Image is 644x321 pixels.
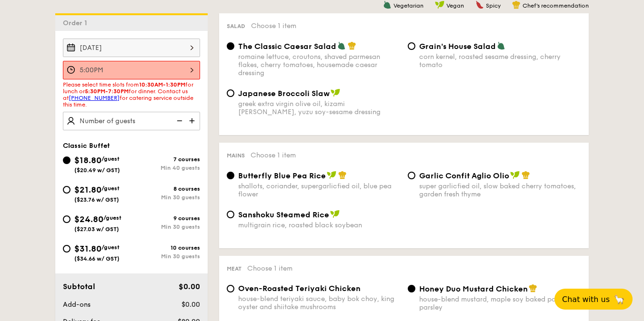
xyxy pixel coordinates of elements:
[74,185,101,195] span: $21.80
[179,282,200,291] span: $0.00
[131,224,200,230] div: Min 30 guests
[327,171,336,179] img: icon-vegan.f8ff3823.svg
[131,185,200,192] div: 8 courses
[408,42,415,50] input: Grain's House Saladcorn kernel, roasted sesame dressing, cherry tomato
[63,112,200,130] input: Number of guests
[562,295,610,304] span: Chat with us
[101,156,120,162] span: /guest
[131,194,200,201] div: Min 30 guests
[435,0,444,9] img: icon-vegan.f8ff3823.svg
[63,245,70,253] input: $31.80/guest($34.66 w/ GST)10 coursesMin 30 guests
[238,171,326,180] span: Butterfly Blue Pea Rice
[238,100,400,116] div: greek extra virgin olive oil, kizami [PERSON_NAME], yuzu soy-sesame dressing
[63,61,200,79] input: Event time
[85,88,129,95] strong: 5:30PM-7:30PM
[131,215,200,222] div: 9 courses
[238,53,400,77] div: romaine lettuce, croutons, shaved parmesan flakes, cherry tomatoes, housemade caesar dressing
[227,42,234,50] input: The Classic Caesar Saladromaine lettuce, croutons, shaved parmesan flakes, cherry tomatoes, house...
[101,244,120,251] span: /guest
[251,22,296,30] span: Choose 1 item
[101,185,120,192] span: /guest
[408,172,415,179] input: Garlic Confit Aglio Oliosuper garlicfied oil, slow baked cherry tomatoes, garden fresh thyme
[497,41,505,50] img: icon-vegetarian.fe4039eb.svg
[419,42,496,51] span: Grain's House Salad
[247,264,292,272] span: Choose 1 item
[251,151,296,159] span: Choose 1 item
[186,112,200,130] img: icon-add.58712e84.svg
[69,95,120,101] a: [PHONE_NUMBER]
[63,301,91,309] span: Add-ons
[63,156,70,164] input: $18.80/guest($20.49 w/ GST)7 coursesMin 40 guests
[446,2,464,9] span: Vegan
[74,196,119,203] span: ($23.76 w/ GST)
[181,301,200,309] span: $0.00
[74,226,119,233] span: ($27.03 w/ GST)
[74,155,101,165] span: $18.80
[238,42,336,51] span: The Classic Caesar Salad
[238,210,329,219] span: Sanshoku Steamed Rice
[614,294,625,305] span: 🦙
[238,284,361,293] span: Oven-Roasted Teriyaki Chicken
[419,182,581,198] div: super garlicfied oil, slow baked cherry tomatoes, garden fresh thyme
[227,172,234,179] input: Butterfly Blue Pea Riceshallots, coriander, supergarlicfied oil, blue pea flower
[131,253,200,260] div: Min 30 guests
[74,243,101,254] span: $31.80
[131,244,200,251] div: 10 courses
[419,53,581,69] div: corn kernel, roasted sesame dressing, cherry tomato
[522,171,530,179] img: icon-chef-hat.a58ddaea.svg
[330,210,340,218] img: icon-vegan.f8ff3823.svg
[131,156,200,163] div: 7 courses
[227,265,241,272] span: Meat
[227,152,245,159] span: Mains
[529,284,537,292] img: icon-chef-hat.a58ddaea.svg
[74,167,120,174] span: ($20.49 w/ GST)
[238,295,400,311] div: house-blend teriyaki sauce, baby bok choy, king oyster and shiitake mushrooms
[63,81,193,108] span: Please select time slots from for lunch or for dinner. Contact us at for catering service outside...
[131,165,200,171] div: Min 40 guests
[63,282,95,291] span: Subtotal
[419,295,581,311] div: house-blend mustard, maple soy baked potato, parsley
[139,81,185,88] strong: 10:30AM-1:30PM
[63,19,91,27] span: Order 1
[227,211,234,218] input: Sanshoku Steamed Ricemultigrain rice, roasted black soybean
[238,182,400,198] div: shallots, coriander, supergarlicfied oil, blue pea flower
[475,0,484,9] img: icon-spicy.37a8142b.svg
[171,112,186,130] img: icon-reduce.1d2dbef1.svg
[331,88,340,97] img: icon-vegan.f8ff3823.svg
[74,214,103,224] span: $24.80
[103,214,121,221] span: /guest
[512,0,521,9] img: icon-chef-hat.a58ddaea.svg
[554,289,633,310] button: Chat with us🦙
[408,285,415,292] input: Honey Duo Mustard Chickenhouse-blend mustard, maple soy baked potato, parsley
[486,2,501,9] span: Spicy
[383,0,392,9] img: icon-vegetarian.fe4039eb.svg
[227,285,234,292] input: Oven-Roasted Teriyaki Chickenhouse-blend teriyaki sauce, baby bok choy, king oyster and shiitake ...
[419,284,528,293] span: Honey Duo Mustard Chicken
[63,215,70,223] input: $24.80/guest($27.03 w/ GST)9 coursesMin 30 guests
[238,89,330,98] span: Japanese Broccoli Slaw
[337,41,346,50] img: icon-vegetarian.fe4039eb.svg
[227,89,234,97] input: Japanese Broccoli Slawgreek extra virgin olive oil, kizami [PERSON_NAME], yuzu soy-sesame dressing
[419,171,509,180] span: Garlic Confit Aglio Olio
[393,2,423,9] span: Vegetarian
[338,171,347,179] img: icon-chef-hat.a58ddaea.svg
[523,2,589,9] span: Chef's recommendation
[227,23,245,29] span: Salad
[63,142,110,150] span: Classic Buffet
[74,255,120,262] span: ($34.66 w/ GST)
[238,221,400,229] div: multigrain rice, roasted black soybean
[510,171,520,179] img: icon-vegan.f8ff3823.svg
[63,186,70,194] input: $21.80/guest($23.76 w/ GST)8 coursesMin 30 guests
[348,41,356,50] img: icon-chef-hat.a58ddaea.svg
[63,39,200,57] input: Event date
